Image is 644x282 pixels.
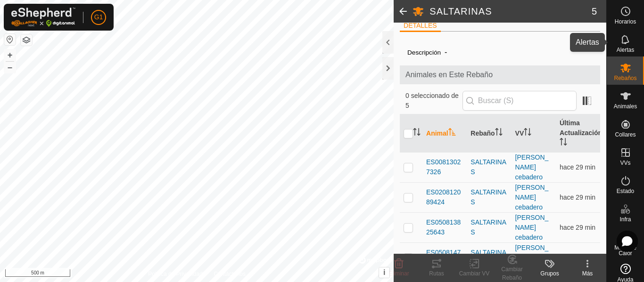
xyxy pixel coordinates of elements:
[560,163,595,171] span: 11 ago 2025, 17:36
[214,270,246,278] a: Contáctenos
[512,114,556,153] th: VV
[21,34,32,46] button: Capas del Mapa
[407,49,441,56] label: Descripción
[462,91,577,111] input: Buscar (S)
[515,153,549,181] a: [PERSON_NAME] cebadero
[422,114,467,153] th: Animal
[556,114,600,153] th: Última Actualización
[592,4,597,18] span: 5
[405,69,594,81] span: Animales en Este Rebaño
[620,160,630,166] span: VVs
[426,218,463,237] span: ES050813825643
[471,187,507,207] div: SALTARINAS
[441,44,451,60] span: -
[615,132,636,137] span: Collares
[531,269,569,278] div: Grupos
[388,270,409,277] span: Eliminar
[619,217,631,222] span: Infra
[515,244,549,271] a: [PERSON_NAME] cebadero
[560,139,567,147] p-sorticon: Activar para ordenar
[405,91,462,111] span: 0 seleccionado de 5
[11,8,75,27] img: Logo Gallagher
[471,248,507,267] div: SALTARINAS
[617,47,634,53] span: Alertas
[426,187,463,207] span: ES020812089424
[418,269,455,278] div: Rutas
[448,129,456,137] p-sorticon: Activar para ordenar
[495,129,503,137] p-sorticon: Activar para ordenar
[493,265,531,282] div: Cambiar Rebaño
[94,12,103,22] span: G1
[560,224,595,231] span: 11 ago 2025, 17:36
[471,157,507,177] div: SALTARINAS
[429,6,592,17] h2: SALTARINAS
[383,268,385,276] span: i
[4,34,16,45] button: Restablecer Mapa
[617,188,634,194] span: Estado
[455,269,493,278] div: Cambiar VV
[560,193,595,201] span: 11 ago 2025, 17:36
[400,21,441,32] li: DETALLES
[515,214,549,241] a: [PERSON_NAME] cebadero
[413,129,421,137] p-sorticon: Activar para ordenar
[4,49,16,61] button: +
[569,269,606,278] div: Más
[560,254,595,261] span: 11 ago 2025, 17:36
[471,218,507,237] div: SALTARINAS
[379,267,389,278] button: i
[614,104,637,109] span: Animales
[467,114,511,153] th: Rebaño
[614,75,636,81] span: Rebaños
[515,184,549,211] a: [PERSON_NAME] cebadero
[615,19,636,24] span: Horarios
[148,270,202,278] a: Política de Privacidad
[426,248,463,267] span: ES050814742472
[4,62,16,73] button: –
[609,245,642,256] span: Mapa de Calor
[524,129,531,137] p-sorticon: Activar para ordenar
[426,157,463,177] span: ES00813027326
